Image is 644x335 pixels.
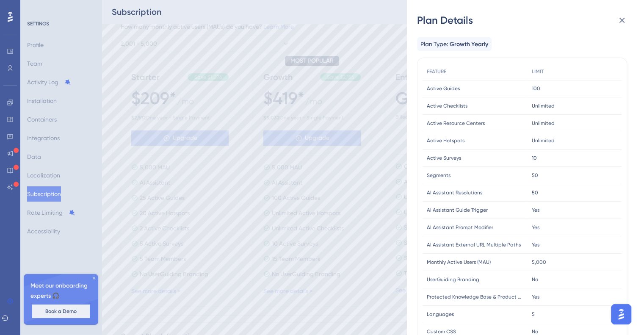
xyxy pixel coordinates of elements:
[532,293,539,300] span: Yes
[532,137,555,144] span: Unlimited
[608,302,634,327] iframe: UserGuiding AI Assistant Launcher
[427,241,521,248] span: AI Assistant External URL Multiple Paths
[532,328,538,335] span: No
[532,276,538,283] span: No
[532,102,555,109] span: Unlimited
[532,172,538,179] span: 50
[532,68,544,75] span: LIMIT
[427,172,451,179] span: Segments
[427,224,493,231] span: AI Assistant Prompt Modifier
[427,293,523,300] span: Protected Knowledge Base & Product Updates
[427,259,491,266] span: Monthly Active Users (MAU)
[427,276,479,283] span: UserGuiding Branding
[417,14,634,27] div: Plan Details
[427,328,456,335] span: Custom CSS
[532,189,538,196] span: 50
[427,311,454,318] span: Languages
[532,155,537,161] span: 10
[427,137,464,144] span: Active Hotspots
[427,85,460,92] span: Active Guides
[532,85,540,92] span: 100
[420,39,448,49] span: Plan Type:
[427,155,461,161] span: Active Surveys
[532,241,539,248] span: Yes
[427,189,482,196] span: AI Assistant Resolutions
[532,311,535,318] span: 5
[427,102,467,109] span: Active Checklists
[532,224,539,231] span: Yes
[532,259,546,266] span: 5,000
[427,120,485,127] span: Active Resource Centers
[532,120,555,127] span: Unlimited
[427,68,446,75] span: FEATURE
[427,207,488,213] span: AI Assistant Guide Trigger
[450,39,488,50] span: Growth Yearly
[532,207,539,213] span: Yes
